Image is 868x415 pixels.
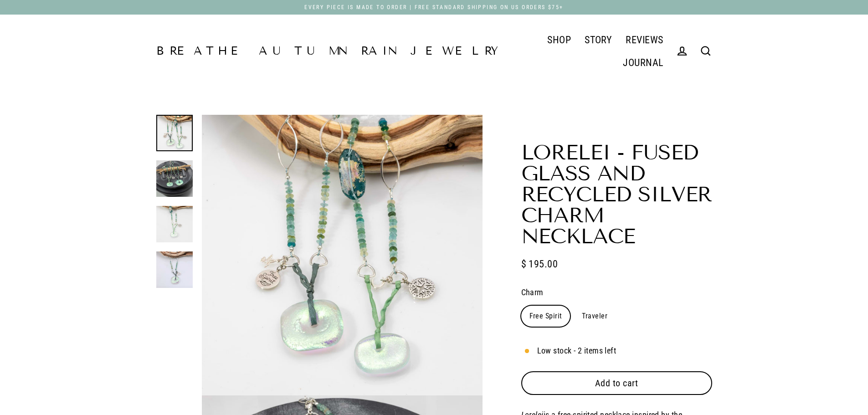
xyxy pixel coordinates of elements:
[503,28,670,74] div: Primary
[156,206,193,242] img: Lorelei - Fused Glass and Recycled Silver Charm Necklace
[521,142,712,247] h1: Lorelei - Fused Glass and Recycled Silver Charm Necklace
[521,306,570,327] label: Free Spirit
[537,344,616,358] span: Low stock - 2 items left
[521,256,558,272] span: $ 195.00
[574,306,616,327] label: Traveler
[521,371,712,395] button: Add to cart
[521,286,712,299] label: Charm
[595,378,638,389] span: Add to cart
[619,28,670,51] a: REVIEWS
[156,251,193,288] img: Lorelei - Fused Glass and Recycled Silver Charm Necklace
[156,160,193,197] img: Lorelei - Fused Glass and Recycled Silver Charm Necklace
[616,51,670,74] a: JOURNAL
[156,46,503,57] a: Breathe Autumn Rain Jewelry
[578,28,619,51] a: STORY
[540,28,578,51] a: SHOP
